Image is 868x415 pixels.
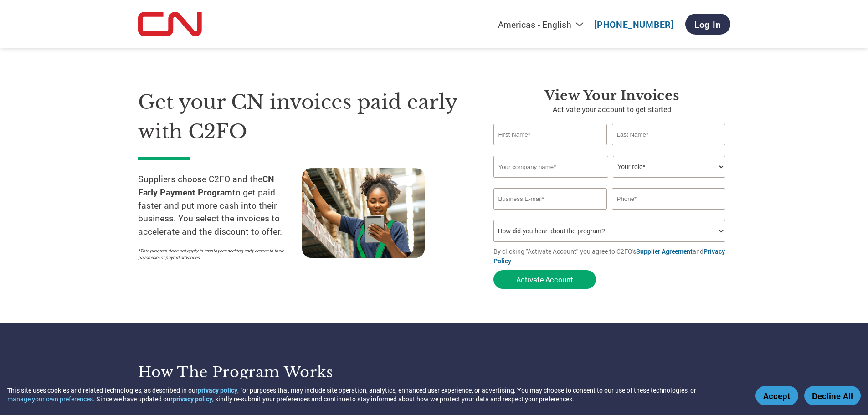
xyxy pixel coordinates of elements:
button: Accept [755,386,798,405]
select: Title/Role [613,156,725,178]
input: Your company name* [493,156,608,178]
p: Activate your account to get started [493,104,730,115]
div: Inavlid Email Address [493,210,607,216]
a: privacy policy [198,386,237,395]
img: supply chain worker [302,168,425,258]
a: privacy policy [173,395,212,403]
div: Invalid last name or last name is too long [612,146,726,152]
button: Activate Account [493,270,596,289]
a: Privacy Policy [493,247,725,265]
p: By clicking "Activate Account" you agree to C2FO's and [493,246,730,266]
input: First Name* [493,124,607,145]
input: Invalid Email format [493,188,607,210]
p: Suppliers choose C2FO and the to get paid faster and put more cash into their business. You selec... [138,173,302,238]
button: manage your own preferences [7,395,93,403]
input: Last Name* [612,124,726,145]
h1: Get your CN invoices paid early with C2FO [138,87,466,146]
div: Invalid first name or first name is too long [493,146,607,152]
a: [PHONE_NUMBER] [594,19,674,30]
button: Decline All [804,386,861,405]
a: Supplier Agreement [636,247,693,256]
input: Phone* [612,188,726,210]
h3: How the program works [138,363,423,381]
div: This site uses cookies and related technologies, as described in our , for purposes that may incl... [7,386,742,403]
p: *This program does not apply to employees seeking early access to their paychecks or payroll adva... [138,247,293,261]
a: Log In [685,14,730,35]
strong: CN Early Payment Program [138,173,274,198]
h3: View Your Invoices [493,87,730,104]
div: Inavlid Phone Number [612,210,726,216]
img: CN [138,12,202,37]
div: Invalid company name or company name is too long [493,179,726,184]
